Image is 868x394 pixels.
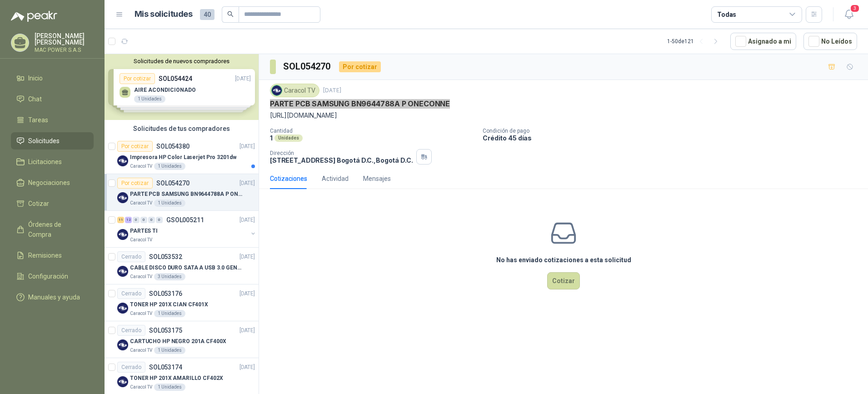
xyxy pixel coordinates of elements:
[496,255,631,265] h3: No has enviado cotizaciones a esta solicitud
[283,60,332,74] h3: SOL054270
[117,362,145,373] div: Cerrado
[483,128,864,134] p: Condición de pago
[130,163,152,170] p: Caracol TV
[135,8,193,21] h1: Mis solicitudes
[149,290,182,297] p: SOL053176
[239,326,255,335] p: [DATE]
[117,217,124,223] div: 11
[270,128,475,134] p: Cantidad
[239,216,255,224] p: [DATE]
[130,300,208,309] p: TONER HP 201X CIAN CF401X
[117,251,145,262] div: Cerrado
[270,174,307,184] div: Cotizaciones
[227,11,234,17] span: search
[28,136,60,146] span: Solicitudes
[130,199,152,207] p: Caracol TV
[133,217,140,223] div: 0
[11,289,94,306] a: Manuales y ayuda
[149,327,182,334] p: SOL053175
[130,273,152,280] p: Caracol TV
[11,174,94,191] a: Negociaciones
[11,11,57,22] img: Logo peakr
[117,266,128,277] img: Company Logo
[717,10,736,20] div: Todas
[154,310,185,317] div: 1 Unidades
[323,86,341,95] p: [DATE]
[166,217,204,223] p: GSOL005211
[28,271,68,281] span: Configuración
[154,384,185,391] div: 1 Unidades
[667,34,723,49] div: 1 - 50 de 121
[154,273,185,280] div: 3 Unidades
[130,236,152,244] p: Caracol TV
[130,374,223,383] p: TONER HP 201X AMARILLO CF402X
[339,61,381,72] div: Por cotizar
[270,99,450,109] p: PARTE PCB SAMSUNG BN9644788A P ONECONNE
[105,284,259,321] a: CerradoSOL053176[DATE] Company LogoTONER HP 201X CIAN CF401XCaracol TV1 Unidades
[105,248,259,284] a: CerradoSOL053532[DATE] Company LogoCABLE DISCO DURO SATA A USB 3.0 GENERICOCaracol TV3 Unidades
[270,150,413,156] p: Dirección
[156,143,190,150] p: SOL054380
[11,153,94,170] a: Licitaciones
[239,253,255,261] p: [DATE]
[28,94,42,104] span: Chat
[105,120,259,137] div: Solicitudes de tus compradores
[730,33,796,50] button: Asignado a mi
[28,73,43,83] span: Inicio
[35,47,94,53] p: MAC POWER S.A.S
[117,303,128,314] img: Company Logo
[270,134,273,142] p: 1
[270,156,413,164] p: [STREET_ADDRESS] Bogotá D.C. , Bogotá D.C.
[117,376,128,387] img: Company Logo
[117,141,153,152] div: Por cotizar
[28,250,62,260] span: Remisiones
[130,264,243,272] p: CABLE DISCO DURO SATA A USB 3.0 GENERICO
[841,6,857,23] button: 3
[483,134,864,142] p: Crédito 45 días
[28,199,49,209] span: Cotizar
[322,174,349,184] div: Actividad
[149,254,182,260] p: SOL053532
[117,288,145,299] div: Cerrado
[200,9,215,20] span: 40
[148,217,155,223] div: 0
[28,115,48,125] span: Tareas
[117,155,128,166] img: Company Logo
[270,84,319,97] div: Caracol TV
[105,321,259,358] a: CerradoSOL053175[DATE] Company LogoCARTUCHO HP NEGRO 201A CF400XCaracol TV1 Unidades
[239,363,255,372] p: [DATE]
[130,190,243,199] p: PARTE PCB SAMSUNG BN9644788A P ONECONNE
[156,180,190,186] p: SOL054270
[11,111,94,129] a: Tareas
[156,217,163,223] div: 0
[803,33,857,50] button: No Leídos
[117,178,153,189] div: Por cotizar
[28,219,85,239] span: Órdenes de Compra
[850,4,860,13] span: 3
[105,174,259,211] a: Por cotizarSOL054270[DATE] Company LogoPARTE PCB SAMSUNG BN9644788A P ONECONNECaracol TV1 Unidades
[130,153,236,162] p: Impresora HP Color Laserjet Pro 3201dw
[11,247,94,264] a: Remisiones
[130,227,158,235] p: PARTES TI
[239,179,255,188] p: [DATE]
[547,272,580,289] button: Cotizar
[11,90,94,108] a: Chat
[28,157,62,167] span: Licitaciones
[108,58,255,65] button: Solicitudes de nuevos compradores
[11,216,94,243] a: Órdenes de Compra
[130,384,152,391] p: Caracol TV
[239,142,255,151] p: [DATE]
[130,347,152,354] p: Caracol TV
[11,195,94,212] a: Cotizar
[11,70,94,87] a: Inicio
[272,85,282,95] img: Company Logo
[130,310,152,317] p: Caracol TV
[154,199,185,207] div: 1 Unidades
[140,217,147,223] div: 0
[117,214,257,244] a: 11 12 0 0 0 0 GSOL005211[DATE] Company LogoPARTES TICaracol TV
[363,174,391,184] div: Mensajes
[28,178,70,188] span: Negociaciones
[130,337,226,346] p: CARTUCHO HP NEGRO 201A CF400X
[154,347,185,354] div: 1 Unidades
[117,325,145,336] div: Cerrado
